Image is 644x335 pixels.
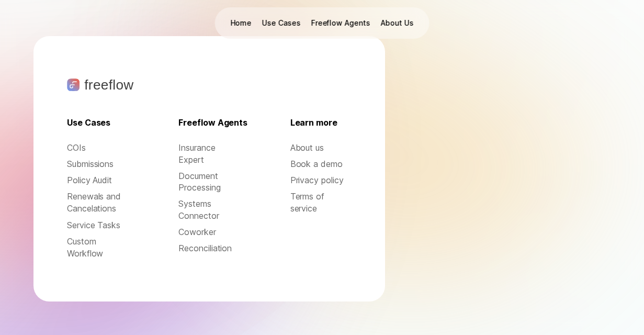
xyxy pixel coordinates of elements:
[84,78,133,92] p: freeflow
[257,16,306,30] button: Use Cases
[178,170,240,194] p: Document Processing
[67,142,128,154] button: COIs
[178,242,240,254] p: Reconciliation
[380,18,414,28] p: About Us
[178,198,240,222] p: Systems Connector
[67,191,128,215] button: Renewals and Cancelations
[67,236,128,260] p: Custom Workflow
[290,158,352,170] a: Book a demo
[290,191,352,215] a: Terms of service
[178,117,247,129] p: Freeflow Agents
[67,158,128,170] p: Submissions
[230,18,252,28] p: Home
[311,18,370,28] p: Freeflow Agents
[290,117,337,129] p: Learn more
[262,18,300,28] p: Use Cases
[178,226,240,238] p: Coworker
[67,219,128,231] p: Service Tasks
[67,174,128,186] p: Policy Audit
[67,117,110,129] p: Use Cases
[178,142,240,166] p: Insurance Expert
[290,174,352,186] p: Privacy policy
[290,142,352,154] p: About us
[306,16,375,30] a: Freeflow Agents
